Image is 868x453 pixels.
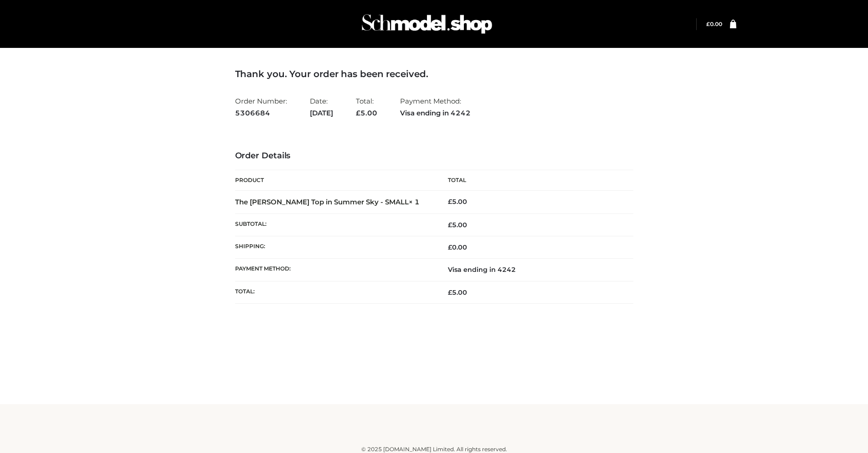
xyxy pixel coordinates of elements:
[235,198,420,206] strong: The [PERSON_NAME] Top in Summer Sky - SMALL
[400,93,471,121] li: Payment Method:
[706,21,722,27] bdi: 0.00
[356,93,377,121] li: Total:
[235,107,287,119] strong: 5306684
[448,288,452,297] span: £
[356,109,360,117] span: £
[310,107,333,119] strong: [DATE]
[235,236,434,259] th: Shipping:
[706,21,722,27] a: £0.00
[706,21,710,27] span: £
[235,259,434,281] th: Payment method:
[400,107,471,119] strong: Visa ending in 4242
[448,288,467,297] span: 5.00
[434,170,633,191] th: Total
[448,221,452,229] span: £
[310,93,333,121] li: Date:
[409,198,420,206] strong: × 1
[235,151,633,161] h3: Order Details
[448,243,467,251] bdi: 0.00
[235,68,633,79] h3: Thank you. Your order has been received.
[235,281,434,303] th: Total:
[235,213,434,236] th: Subtotal:
[434,259,633,281] td: Visa ending in 4242
[235,170,434,191] th: Product
[235,93,287,121] li: Order Number:
[448,198,452,206] span: £
[356,109,377,117] span: 5.00
[448,221,467,229] span: 5.00
[359,6,495,42] img: Schmodel Admin 964
[448,243,452,251] span: £
[448,198,467,206] bdi: 5.00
